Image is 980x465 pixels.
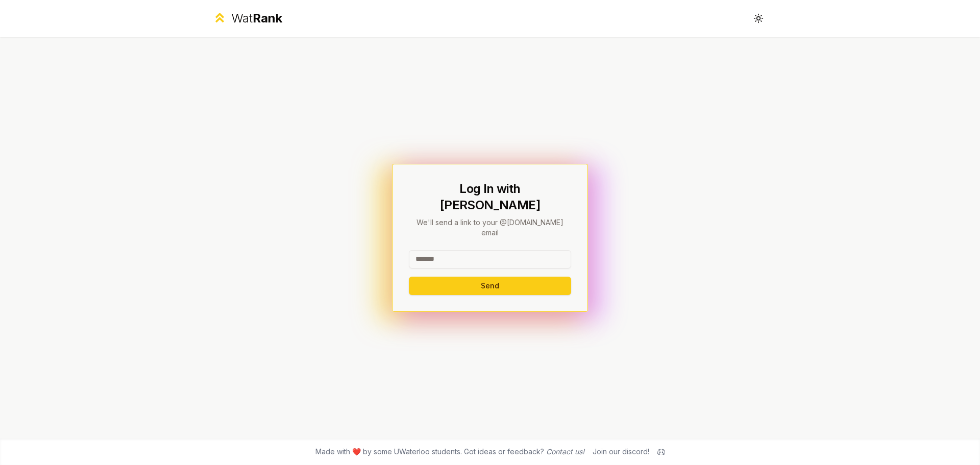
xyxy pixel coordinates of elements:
[253,11,282,26] span: Rank
[231,10,282,27] div: Wat
[212,10,282,27] a: WatRank
[546,447,584,456] a: Contact us!
[409,217,571,238] p: We'll send a link to your @[DOMAIN_NAME] email
[409,181,571,213] h1: Log In with [PERSON_NAME]
[593,447,649,457] div: Join our discord!
[409,277,571,295] button: Send
[315,447,584,457] span: Made with ❤️ by some UWaterloo students. Got ideas or feedback?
